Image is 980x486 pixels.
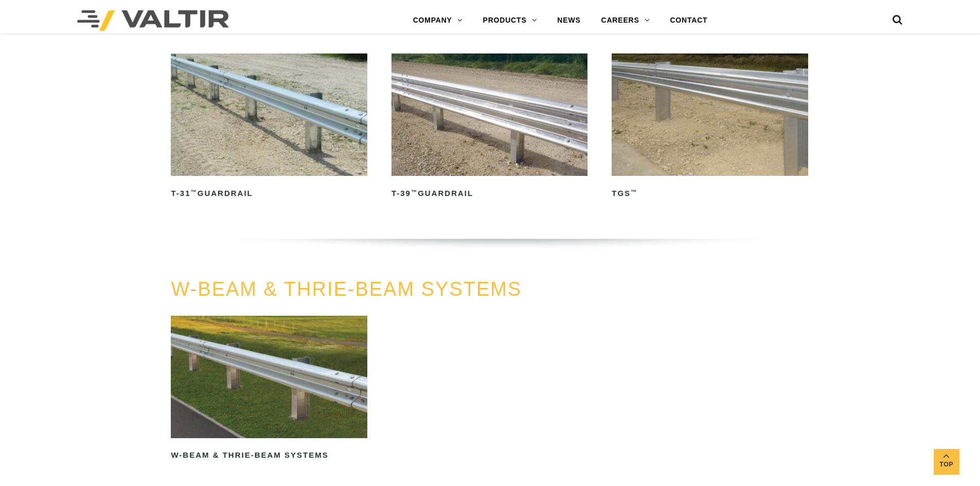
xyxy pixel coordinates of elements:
sup: ™ [411,189,418,195]
h2: T-31 Guardrail [171,185,367,202]
a: Top [934,449,959,475]
h2: W-Beam & Thrie-Beam Systems [171,447,367,464]
a: TGS™ [612,53,808,202]
h2: TGS [612,185,808,202]
img: Valtir [77,10,229,31]
a: CAREERS [591,10,660,31]
h2: T-39 Guardrail [391,185,587,202]
a: PRODUCTS [473,10,547,31]
a: COMPANY [403,10,473,31]
a: T-31™Guardrail [171,53,367,202]
a: W-BEAM & THRIE-BEAM SYSTEMS [171,278,522,300]
sup: ™ [631,189,637,195]
sup: ™ [191,189,198,195]
a: W-Beam & Thrie-Beam Systems [171,316,367,464]
a: NEWS [547,10,591,31]
span: Top [934,459,959,471]
a: CONTACT [660,10,718,31]
a: T-39™Guardrail [391,53,587,202]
